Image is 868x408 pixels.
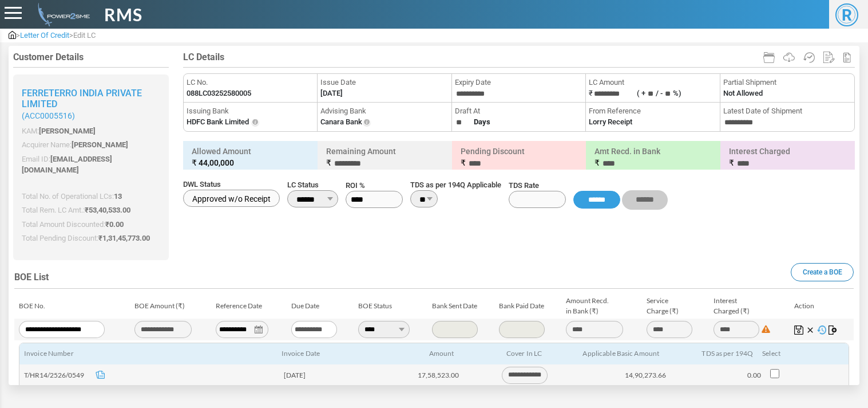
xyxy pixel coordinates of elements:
[589,77,716,88] span: LC Amount
[642,293,709,319] td: Service Charge (₹)
[22,219,160,230] p: Total Amount Discounted:
[33,3,90,26] img: admin
[758,343,840,364] th: Select
[22,233,160,244] p: Total Pending Discount:
[664,343,758,364] th: TDS as per 194Q
[22,205,160,216] p: Total Rem. LC Amt.:
[72,140,128,149] span: [PERSON_NAME]
[637,89,681,97] label: ( + / - %)
[22,155,112,175] span: [EMAIL_ADDRESS][DOMAIN_NAME]
[835,3,858,26] span: R
[211,293,287,319] td: Reference Date
[427,293,494,319] td: Bank Sent Date
[374,364,463,386] td: 17,58,523.00
[19,343,277,364] th: Invoice Number
[552,364,671,386] td: 14,90,273.66
[104,2,142,28] span: RMS
[458,343,546,364] th: Cover In LC
[89,206,130,214] span: 53,40,533.00
[729,158,734,167] span: ₹
[183,179,280,190] span: DWL Status
[455,77,582,88] span: Expiry Date
[109,220,124,229] span: 0.00
[39,127,96,135] span: [PERSON_NAME]
[183,190,280,207] label: Approved w/o Receipt
[723,88,763,99] label: Not Allowed
[371,343,459,364] th: Amount
[790,293,854,319] td: Action
[320,88,343,99] label: [DATE]
[277,343,371,364] th: Invoice Date
[320,116,362,128] label: Canara Bank
[509,180,566,191] span: TDS Rate
[13,52,169,62] h4: Customer Details
[589,116,632,128] label: Lorry Receipt
[326,158,331,167] span: ₹
[187,116,249,128] label: HDFC Bank Limited
[806,325,815,335] img: Cancel Changes
[24,370,93,380] span: T/HR14/2526/0549
[98,234,150,242] span: ₹
[320,105,448,117] span: Advising Bank
[455,105,582,117] span: Draft At
[410,179,501,191] span: TDS as per 194Q Applicable
[320,77,448,88] span: Issue Date
[723,144,852,171] h6: Interest Charged
[346,180,403,191] span: ROI %
[20,31,69,40] span: Letter Of Credit
[817,325,826,335] img: History
[546,343,664,364] th: Applicable Basic Amount
[320,144,449,171] h6: Remaining Amount
[794,325,803,335] img: Save Changes
[829,325,838,335] img: Map Invoices
[455,144,584,171] h6: Pending Discount
[589,105,716,117] span: From Reference
[354,293,427,319] td: BOE Status
[561,293,642,319] td: Amount Recd. in Bank (₹)
[114,192,122,201] span: 13
[594,158,600,167] span: ₹
[709,293,789,319] td: Interest Charged (₹)
[14,272,49,283] span: BOE List
[187,88,251,99] label: 088LC03252580005
[187,105,314,117] span: Issuing Bank
[22,111,160,121] small: (ACC0005516)
[102,234,150,242] span: 1,31,45,773.00
[671,364,766,386] td: 0.00
[645,88,656,100] input: ( +/ -%)
[22,154,160,176] p: Email ID:
[96,370,105,379] img: invoice-icon.svg
[192,157,309,168] small: ₹ 44,00,000
[586,74,720,103] li: ₹
[186,144,315,170] h6: Allowed Amount
[22,125,160,137] p: KAM:
[9,31,16,39] img: admin
[130,293,211,319] td: BOE Amount (₹)
[22,191,160,202] p: Total No. of Operational LCs:
[791,263,854,281] a: Create a BOE
[287,179,338,191] span: LC Status
[762,325,770,334] img: Difference: 0
[663,88,673,100] input: ( +/ -%)
[105,220,124,229] span: ₹
[589,144,718,171] h6: Amt Recd. in Bank
[183,52,855,62] h4: LC Details
[723,105,851,117] span: Latest Date of Shipment
[187,77,314,88] span: LC No.
[22,88,160,121] h2: Ferreterro India Private Limited
[723,77,851,88] span: Partial Shipment
[287,293,354,319] td: Due Date
[279,364,374,386] td: [DATE]
[251,118,260,127] img: Info
[85,206,130,214] span: ₹
[461,158,466,167] span: ₹
[14,293,130,319] td: BOE No.
[474,117,490,126] strong: Days
[22,139,160,151] p: Acquirer Name:
[73,31,96,40] span: Edit LC
[494,293,561,319] td: Bank Paid Date
[362,118,371,127] img: Info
